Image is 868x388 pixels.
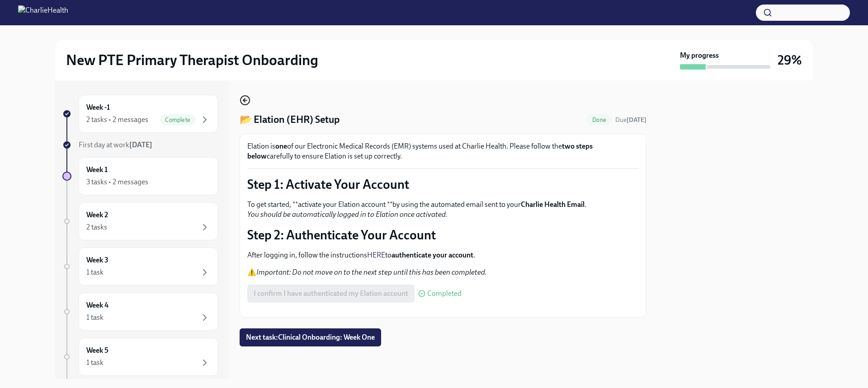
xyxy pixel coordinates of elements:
p: Step 2: Authenticate Your Account [247,227,639,243]
h6: Week 3 [86,255,108,265]
a: Week 41 task [62,293,218,331]
h2: New PTE Primary Therapist Onboarding [66,51,318,69]
div: 1 task [86,358,104,368]
button: Next task:Clinical Onboarding: Week One [240,328,381,346]
span: First day at work [79,140,152,149]
p: Elation is of our Electronic Medical Records (EMR) systems used at Charlie Health. Please follow ... [247,141,639,161]
span: Completed [427,290,462,297]
a: Week -12 tasks • 2 messagesComplete [62,95,218,133]
strong: one [275,142,287,150]
div: 1 task [86,313,104,323]
span: September 12th, 2025 10:00 [615,116,646,124]
em: You should be automatically logged in to Elation once activated. [247,210,448,219]
div: 2 tasks [86,222,107,232]
h6: Week -1 [86,103,110,112]
div: 2 tasks • 2 messages [86,115,148,125]
strong: My progress [680,51,719,61]
h6: Week 2 [86,210,108,220]
div: 3 tasks • 2 messages [86,177,148,187]
h6: Week 1 [86,165,108,175]
a: Week 51 task [62,338,218,376]
a: HERE [367,251,385,259]
strong: authenticate your account [392,251,473,259]
img: CharlieHealth [18,5,68,20]
strong: [DATE] [129,140,152,149]
span: Next task : Clinical Onboarding: Week One [246,333,375,342]
div: 1 task [86,267,104,277]
h6: Week 4 [86,300,108,310]
span: Due [615,116,646,124]
a: First day at work[DATE] [62,140,218,150]
h3: 29% [778,52,802,68]
strong: Charlie Health Email [521,200,585,209]
p: To get started, **activate your Elation account **by using the automated email sent to your . [247,200,639,220]
a: Week 31 task [62,248,218,285]
h4: 📂 Elation (EHR) Setup [240,113,340,126]
p: ⚠️ [247,267,639,277]
h6: Week 5 [86,346,108,355]
span: Done [587,117,612,123]
a: Week 22 tasks [62,202,218,240]
span: Complete [160,117,196,123]
p: After logging in, follow the instructions to . [247,250,639,260]
strong: [DATE] [627,116,646,124]
a: Week 13 tasks • 2 messages [62,157,218,195]
em: Important: Do not move on to the next step until this has been completed. [256,268,487,276]
p: Step 1: Activate Your Account [247,176,639,192]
